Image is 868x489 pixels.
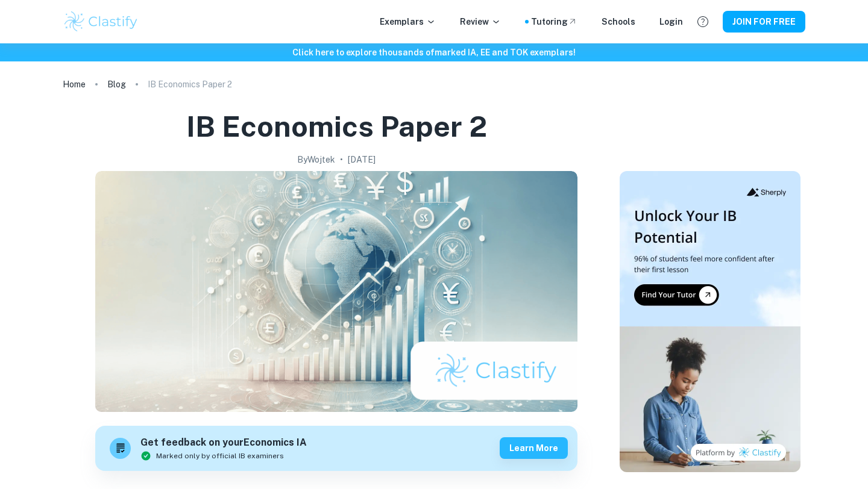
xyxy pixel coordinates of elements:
h1: IB Economics Paper 2 [186,107,487,146]
a: Home [63,76,86,93]
a: Tutoring [531,15,577,28]
h6: Get feedback on your Economics IA [140,435,307,450]
h2: By Wojtek [297,153,335,166]
a: Get feedback on yourEconomics IAMarked only by official IB examinersLearn more [95,426,577,471]
p: Exemplars [380,15,436,28]
h6: Click here to explore thousands of marked IA, EE and TOK exemplars ! [2,46,866,59]
img: Clastify logo [63,10,139,34]
span: Marked only by official IB examiners [156,450,284,461]
a: Login [659,15,683,28]
a: Blog [107,76,126,93]
p: Review [460,15,501,28]
img: IB Economics Paper 2 cover image [95,171,577,412]
button: Learn more [500,437,568,459]
button: Help and Feedback [693,11,713,32]
a: Schools [602,15,635,28]
h2: [DATE] [348,153,376,166]
img: Thumbnail [620,171,800,472]
button: JOIN FOR FREE [723,11,805,33]
p: IB Economics Paper 2 [148,78,232,91]
p: • [340,153,343,166]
